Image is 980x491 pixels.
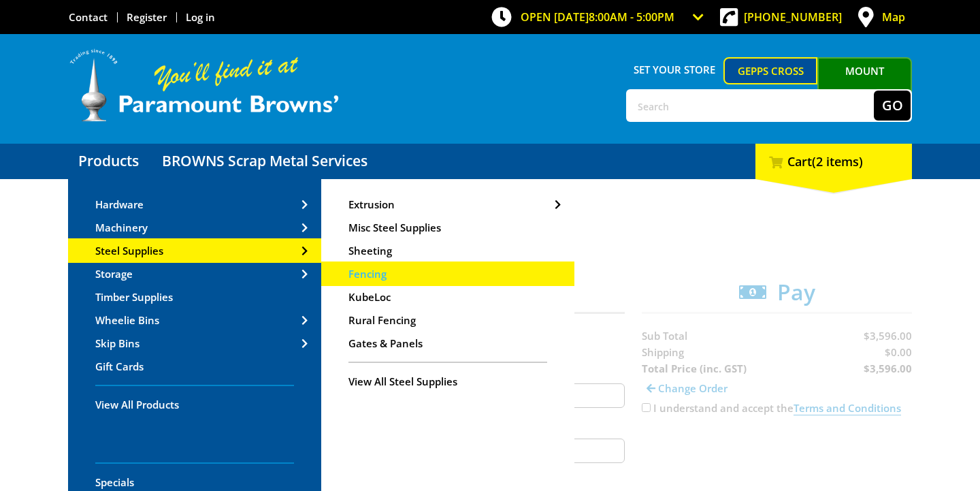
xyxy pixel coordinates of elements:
[95,336,140,350] span: Skip Bins
[95,290,173,304] span: Timber Supplies
[321,240,574,262] a: Go to the Sheeting page
[95,244,163,257] span: Steel Supplies
[817,57,912,109] a: Mount [PERSON_NAME]
[127,10,167,24] a: Go to the registration page
[68,309,321,331] a: Go to the Wheelie Bins page
[321,370,574,392] a: Go to the Steel Supplies page
[68,48,340,123] img: Paramount Browns'
[348,313,416,327] span: Rural Fencing
[68,144,149,179] a: Go to the Products page
[95,267,133,281] span: Storage
[95,360,144,373] span: Gift Cards
[95,313,159,327] span: Wheelie Bins
[68,355,321,377] a: Go to the Gift Cards page
[521,10,674,25] span: OPEN [DATE]
[348,221,441,234] span: Misc Steel Supplies
[589,10,674,25] span: 8:00am - 5:00pm
[68,240,321,262] a: Go to the Steel Supplies page
[95,221,148,234] span: Machinery
[95,197,144,211] span: Hardware
[755,144,912,179] div: Cart
[812,153,863,170] span: (2 items)
[68,332,321,354] a: Go to the Skip Bins page
[68,193,321,215] a: Go to the Hardware page
[626,57,723,82] span: Set your store
[68,394,321,415] a: Go to the Products page
[321,193,574,215] a: Go to the Extrusion page
[348,197,395,211] span: Extrusion
[348,244,392,257] span: Sheeting
[348,267,387,281] span: Fencing
[348,336,423,350] span: Gates & Panels
[723,57,818,84] a: Gepps Cross
[321,286,574,308] a: Go to the KubeLoc page
[95,475,134,489] span: Specials
[348,290,391,304] span: KubeLoc
[627,91,874,121] input: Search
[152,144,378,179] a: Go to the BROWNS Scrap Metal Services page
[874,91,911,121] button: Go
[68,217,321,238] a: Go to the Machinery page
[321,309,574,331] a: Go to the Rural Fencing page
[186,10,215,24] a: Log in
[69,10,108,24] a: Go to the Contact page
[321,217,574,238] a: Go to the Misc Steel Supplies page
[321,332,574,354] a: Go to the Gates & Panels page
[68,263,321,285] a: Go to the Storage page
[321,263,574,285] a: Go to the Fencing page
[68,286,321,308] a: Go to the Timber Supplies page
[348,375,457,388] span: View All Steel Supplies
[95,398,179,411] span: View All Products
